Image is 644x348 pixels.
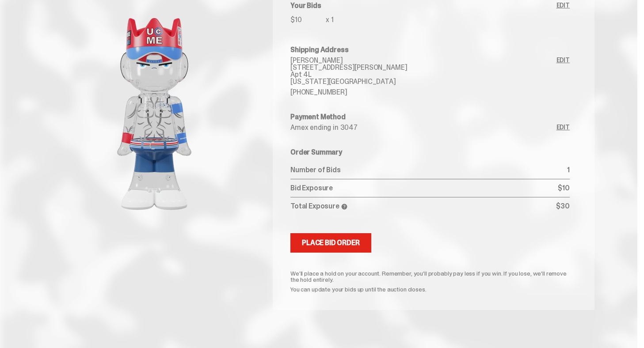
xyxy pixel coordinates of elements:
[290,270,570,283] p: We’ll place a hold on your account. Remember, you’ll probably pay less if you win. If you lose, w...
[290,71,556,78] p: Apt 4L
[290,124,556,131] p: Amex ending in 3047
[290,2,556,9] h6: Your Bids
[567,166,570,174] p: 1
[290,203,556,210] p: Total Exposure
[326,16,334,23] p: x 1
[290,286,570,292] p: You can update your bids up until the auction closes.
[290,46,570,53] h6: Shipping Address
[556,2,570,29] a: Edit
[290,57,556,64] p: [PERSON_NAME]
[290,89,556,96] p: [PHONE_NUMBER]
[558,185,570,192] p: $10
[302,239,360,246] div: Place Bid Order
[290,78,556,85] p: [US_STATE][GEOGRAPHIC_DATA]
[290,113,570,121] h6: Payment Method
[290,166,567,174] p: Number of Bids
[556,57,570,96] a: Edit
[556,203,570,210] p: $30
[290,185,558,192] p: Bid Exposure
[290,233,371,253] button: Place Bid Order
[290,16,326,23] p: $10
[290,64,556,71] p: [STREET_ADDRESS][PERSON_NAME]
[290,149,570,156] h6: Order Summary
[556,124,570,131] a: Edit
[66,4,243,224] img: product image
